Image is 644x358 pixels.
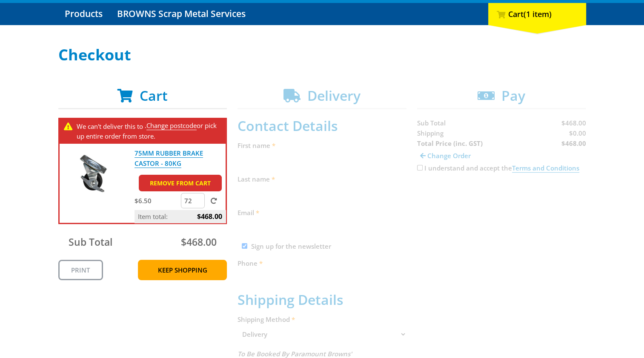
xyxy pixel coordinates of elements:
span: Sub Total [69,235,112,249]
h1: Checkout [58,46,586,63]
span: (1 item) [524,9,552,19]
a: Print [58,260,103,280]
a: 75MM RUBBER BRAKE CASTOR - 80KG [135,149,203,168]
div: . or pick up entire order from store. [60,118,226,144]
a: Go to the Products page [58,3,109,25]
span: We can't deliver this to [77,122,143,131]
p: Item total: [135,210,226,223]
a: Change postcode [146,121,197,130]
div: Cart [488,3,586,25]
span: $468.00 [197,210,222,223]
img: 75MM RUBBER BRAKE CASTOR - 80KG [67,148,118,199]
a: Remove from cart [139,175,222,191]
p: $6.50 [135,196,179,206]
a: Go to the BROWNS Scrap Metal Services page [111,3,252,25]
a: Keep Shopping [138,260,227,280]
span: $468.00 [181,235,217,249]
span: Cart [140,86,168,105]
